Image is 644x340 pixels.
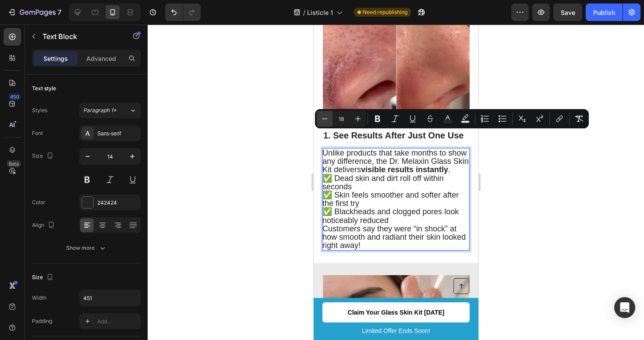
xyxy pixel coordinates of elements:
[32,220,57,231] div: Align
[553,4,582,21] button: Save
[97,130,138,138] div: Sans-serif
[80,290,140,306] input: Auto
[32,198,46,206] div: Color
[66,244,107,252] div: Show more
[7,160,21,167] div: Beta
[315,109,589,128] div: Editor contextual toolbar
[9,124,156,226] div: Rich Text Editor. Editing area: main
[586,4,623,21] button: Publish
[43,54,68,63] p: Settings
[32,129,43,137] div: Font
[303,8,305,17] span: /
[9,166,145,183] span: ✅ Skin feels smoother and softer after the first try
[165,4,201,21] div: Undo/Redo
[314,25,478,340] iframe: Design area
[32,106,47,114] div: Styles
[32,294,46,302] div: Width
[4,4,65,21] button: 7
[97,318,138,326] div: Add...
[79,103,141,118] button: Paragraph 1*
[32,272,55,283] div: Size
[9,149,130,166] span: ✅ Dead skin and dirt roll off within seconds
[614,297,635,318] div: Open Intercom Messenger
[32,150,55,162] div: Size
[593,8,615,17] div: Publish
[307,8,333,17] span: Listicle 1
[9,200,152,225] span: Customers say they were “in shock” at how smooth and radiant their skin looked right away!
[9,104,156,117] h2: 1. See Results After Just One Use
[47,141,134,149] strong: visible results instantly
[9,124,155,149] span: Unlike products that take months to show any difference, the Dr. Melaxin Glass Skin Kit delivers .
[32,240,141,256] button: Show more
[561,9,575,16] span: Save
[86,54,116,63] p: Advanced
[83,106,117,114] span: Paragraph 1*
[42,31,117,42] p: Text Block
[32,317,52,325] div: Padding
[32,85,56,92] div: Text style
[8,93,21,100] div: 450
[57,7,61,18] p: 7
[9,183,145,200] span: ✅ Blackheads and clogged pores look noticeably reduced
[97,199,138,207] div: 242424
[363,8,407,16] span: Need republishing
